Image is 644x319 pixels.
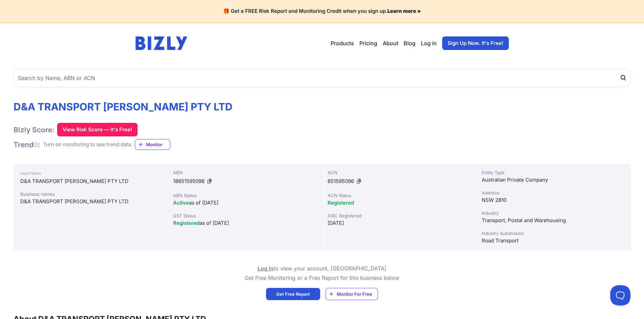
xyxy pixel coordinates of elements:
a: Log in [258,265,273,272]
span: Registered [328,200,354,206]
div: Industry [482,210,625,216]
span: 18651595096 [173,178,205,184]
div: ABN [173,169,316,176]
div: ACN Status [328,192,471,199]
a: About [383,39,398,47]
span: Active [173,200,189,206]
iframe: Toggle Customer Support [610,285,630,305]
div: GST Status [173,212,316,219]
div: Road Transport [482,237,625,245]
div: NSW 2810 [482,196,625,204]
input: Search by Name, ABN or ACN [14,69,630,87]
div: ACN [328,169,471,176]
div: as of [DATE] [173,219,316,227]
span: Monitor [146,141,170,148]
button: View Risk Score — It's Free! [57,123,138,136]
a: Get Free Report [266,288,320,300]
div: Transport, Postal and Warehousing [482,216,625,224]
div: D&A TRANSPORT [PERSON_NAME] PTY LTD [20,177,161,185]
div: ABN Status [173,192,316,199]
div: Entity Type [482,169,625,176]
button: Products [331,39,354,47]
div: Legal Name [20,169,161,177]
div: Industry Subdivision [482,230,625,237]
a: Learn more » [387,8,421,14]
div: D&A TRANSPORT [PERSON_NAME] PTY LTD [20,197,161,206]
div: Australian Private Company [482,176,625,184]
a: Pricing [359,39,377,47]
h1: D&A TRANSPORT [PERSON_NAME] PTY LTD [14,101,233,113]
span: 651595096 [328,178,354,184]
div: [DATE] [328,219,471,227]
a: Blog [404,39,415,47]
a: Monitor For Free [326,288,378,300]
span: Monitor For Free [337,291,372,297]
div: Business names [20,191,161,197]
a: Sign Up Now. It's Free! [442,36,509,50]
a: Monitor [135,139,170,150]
div: as of [DATE] [173,199,316,207]
span: Get Free Report [276,291,310,297]
h1: Bizly Score: [14,125,54,134]
h4: 🎁 Get a FREE Risk Report and Monitoring Credit when you sign up. [8,8,636,15]
div: Address [482,189,625,196]
a: Log in [421,39,437,47]
div: ASIC Registered [328,212,471,219]
p: to view your account, [GEOGRAPHIC_DATA] Get Free Monitoring or a Free Report for this business below [245,264,399,283]
h1: Trend : [14,140,40,149]
span: Registered [173,220,199,226]
div: Turn on monitoring to see trend data. [43,141,132,149]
